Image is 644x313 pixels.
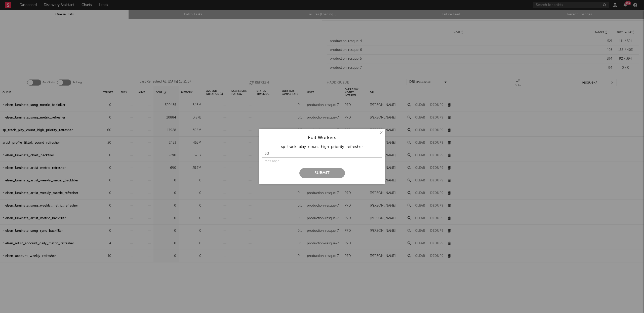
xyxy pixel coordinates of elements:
[262,144,382,150] div: sp_track_play_count_high_priority_refresher
[378,130,384,136] button: ×
[262,158,382,165] input: Message
[299,168,345,178] button: Submit
[262,135,382,141] div: Edit Workers
[262,150,382,158] input: Target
